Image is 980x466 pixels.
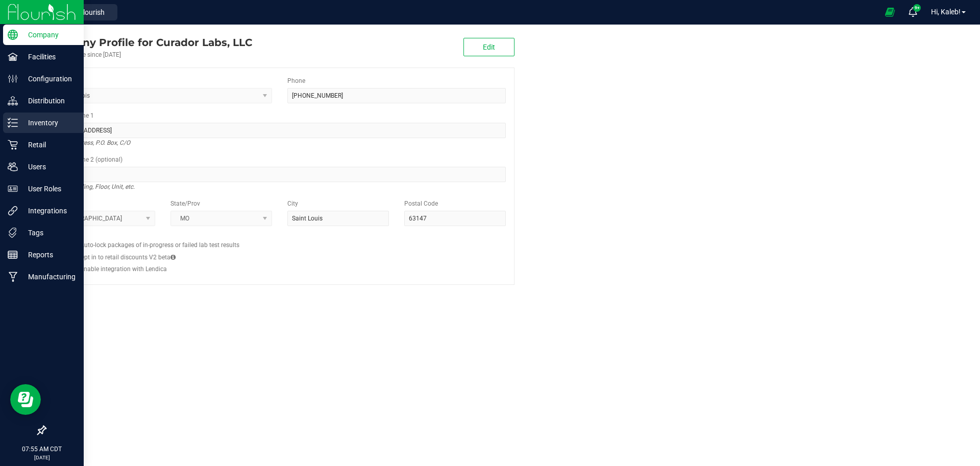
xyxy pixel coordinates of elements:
input: City [287,211,389,226]
p: Inventory [18,117,79,129]
label: Enable integration with Lendica [80,264,167,274]
span: Hi, Kaleb! [931,8,961,16]
label: City [287,199,298,208]
inline-svg: Distribution [8,96,18,106]
input: Address [54,123,506,138]
inline-svg: Integrations [8,206,18,216]
inline-svg: Users [8,162,18,172]
p: Company [18,29,79,41]
inline-svg: Retail [8,140,18,150]
inline-svg: Inventory [8,118,18,128]
input: (123) 456-7890 [287,88,506,103]
label: Postal Code [404,199,438,208]
label: State/Prov [170,199,200,208]
p: Distribution [18,95,79,107]
inline-svg: Facilities [8,52,18,62]
span: 9+ [915,6,919,10]
iframe: Resource center [10,384,41,415]
h2: Configs [54,234,506,240]
i: Suite, Building, Floor, Unit, etc. [54,181,135,193]
inline-svg: Manufacturing [8,272,18,282]
span: Edit [483,43,495,51]
div: Curador Labs, LLC [45,35,252,50]
label: Address Line 2 (optional) [54,155,122,164]
span: Open Ecommerce Menu [878,2,901,22]
button: Edit [463,38,514,56]
p: Integrations [18,205,79,217]
inline-svg: User Roles [8,184,18,194]
p: Users [18,161,79,173]
inline-svg: Reports [8,250,18,260]
i: Street address, P.O. Box, C/O [54,137,130,149]
p: Configuration [18,73,79,85]
label: Opt in to retail discounts V2 beta [80,253,176,262]
label: Auto-lock packages of in-progress or failed lab test results [80,240,239,250]
inline-svg: Tags [8,228,18,238]
p: Reports [18,249,79,261]
div: Account active since [DATE] [45,50,252,59]
label: Phone [287,76,305,85]
inline-svg: Company [8,30,18,40]
p: 07:55 AM CDT [5,445,79,454]
inline-svg: Configuration [8,74,18,84]
p: Retail [18,139,79,151]
p: Manufacturing [18,271,79,283]
p: Facilities [18,51,79,63]
p: [DATE] [5,454,79,461]
p: Tags [18,227,79,239]
input: Postal Code [404,211,506,226]
p: User Roles [18,183,79,195]
input: Suite, Building, Unit, etc. [54,167,506,182]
